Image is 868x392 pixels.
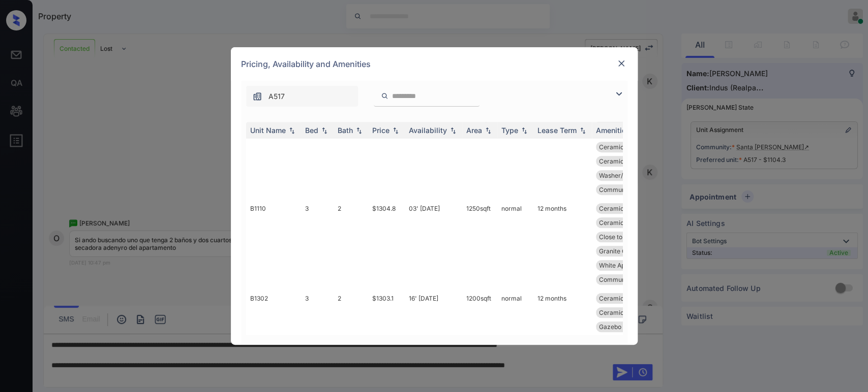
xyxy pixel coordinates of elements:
[252,91,262,102] img: icon-zuma
[596,126,630,135] div: Amenities
[268,91,285,102] span: A517
[599,309,648,316] span: Ceramic Tile Di...
[519,127,529,134] img: sorting
[599,219,648,226] span: Ceramic Tile Di...
[533,199,592,289] td: 12 months
[501,126,518,135] div: Type
[599,262,650,269] span: White Appliance...
[405,289,462,365] td: 16' [DATE]
[250,126,286,135] div: Unit Name
[466,126,482,135] div: Area
[613,88,625,100] img: icon-zuma
[578,127,588,134] img: sorting
[599,233,678,241] span: Close to [PERSON_NAME]...
[301,109,334,199] td: 3
[354,127,364,134] img: sorting
[599,186,645,193] span: Community Fee
[497,109,533,199] td: normal
[537,126,577,135] div: Lease Term
[381,91,388,101] img: icon-zuma
[599,323,637,331] span: Gazebo View
[599,276,645,283] span: Community Fee
[497,199,533,289] td: normal
[599,143,650,151] span: Ceramic Tile Be...
[368,109,405,199] td: $1329.8
[599,295,650,302] span: Ceramic Tile Ba...
[246,109,301,199] td: B1301
[368,289,405,365] td: $1303.1
[409,126,447,135] div: Availability
[599,247,649,255] span: Granite Counter...
[483,127,493,134] img: sorting
[599,205,650,212] span: Ceramic Tile Ba...
[616,58,626,69] img: close
[231,47,638,81] div: Pricing, Availability and Amenities
[599,172,654,179] span: Washer/Dryer Co...
[334,109,368,199] td: 2
[462,289,497,365] td: 1200 sqft
[405,199,462,289] td: 03' [DATE]
[246,199,301,289] td: B1110
[462,109,497,199] td: 1230 sqft
[246,289,301,365] td: B1302
[391,127,401,134] img: sorting
[372,126,390,135] div: Price
[497,289,533,365] td: normal
[405,109,462,199] td: 24' [DATE]
[533,109,592,199] td: 12 months
[319,127,330,134] img: sorting
[338,126,353,135] div: Bath
[305,126,318,135] div: Bed
[287,127,297,134] img: sorting
[599,157,647,165] span: Ceramic Tile Li...
[334,289,368,365] td: 2
[334,199,368,289] td: 2
[368,199,405,289] td: $1304.8
[301,289,334,365] td: 3
[448,127,458,134] img: sorting
[533,289,592,365] td: 12 months
[301,199,334,289] td: 3
[462,199,497,289] td: 1250 sqft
